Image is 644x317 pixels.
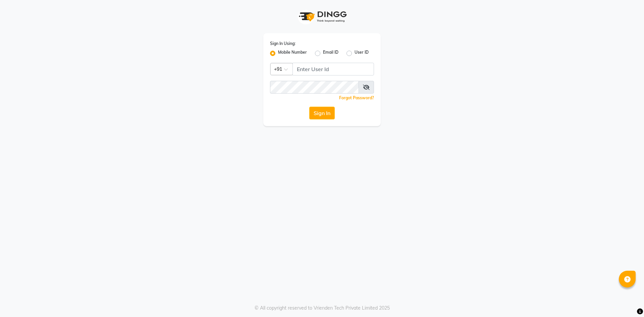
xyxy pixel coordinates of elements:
[278,49,307,57] label: Mobile Number
[339,95,374,100] a: Forgot Password?
[270,81,359,94] input: Username
[355,49,369,57] label: User ID
[323,49,338,57] label: Email ID
[292,63,374,75] input: Username
[309,107,335,119] button: Sign In
[616,290,637,310] iframe: chat widget
[295,7,349,27] img: logo1.svg
[270,41,296,47] label: Sign In Using:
